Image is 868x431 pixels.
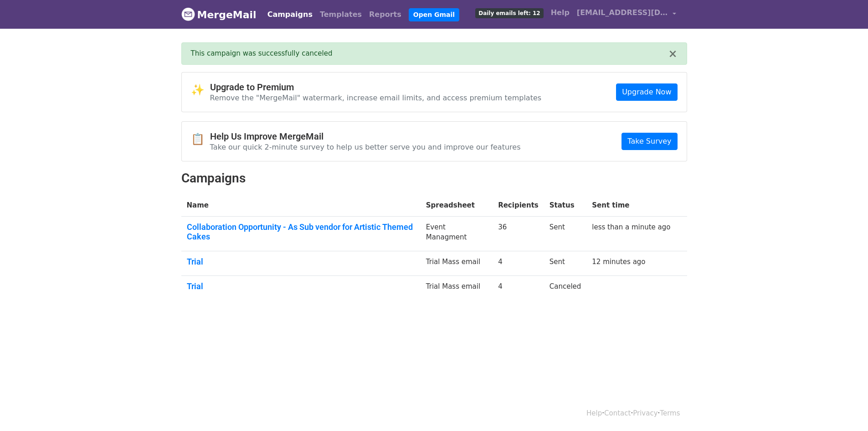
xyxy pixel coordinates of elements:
[547,4,573,22] a: Help
[191,48,668,59] div: This campaign was successfully canceled
[592,258,645,266] a: 12 minutes ago
[573,4,680,25] a: [EMAIL_ADDRESS][DOMAIN_NAME]
[616,83,677,101] a: Upgrade Now
[660,409,680,417] a: Terms
[592,223,670,231] a: less than a minute ago
[633,409,657,417] a: Privacy
[544,276,587,301] td: Canceled
[604,409,631,417] a: Contact
[191,83,210,97] span: ✨
[187,257,415,267] a: Trial
[181,195,421,216] th: Name
[421,216,493,251] td: Event Managment
[187,281,415,291] a: Trial
[586,409,602,417] a: Help
[621,133,677,150] a: Take Survey
[264,5,316,24] a: Campaigns
[187,222,415,242] a: Collaboration Opportunity - As Sub vendor for Artistic Themed Cakes
[181,171,687,186] h2: Campaigns
[210,93,542,103] p: Remove the "MergeMail" watermark, increase email limits, and access premium templates
[544,251,587,276] td: Sent
[210,82,542,93] h4: Upgrade to Premium
[586,195,676,216] th: Sent time
[668,48,677,59] button: ×
[181,5,257,24] a: MergeMail
[421,251,493,276] td: Trial Mass email
[472,4,547,22] a: Daily emails left: 12
[475,8,543,18] span: Daily emails left: 12
[544,195,587,216] th: Status
[577,7,668,18] span: [EMAIL_ADDRESS][DOMAIN_NAME]
[210,142,521,152] p: Take our quick 2-minute survey to help us better serve you and improve our features
[409,8,459,21] a: Open Gmail
[493,251,544,276] td: 4
[493,195,544,216] th: Recipients
[421,276,493,301] td: Trial Mass email
[316,5,365,24] a: Templates
[544,216,587,251] td: Sent
[493,276,544,301] td: 4
[421,195,493,216] th: Spreadsheet
[191,133,210,146] span: 📋
[210,131,521,142] h4: Help Us Improve MergeMail
[181,7,195,21] img: MergeMail logo
[493,216,544,251] td: 36
[365,5,405,24] a: Reports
